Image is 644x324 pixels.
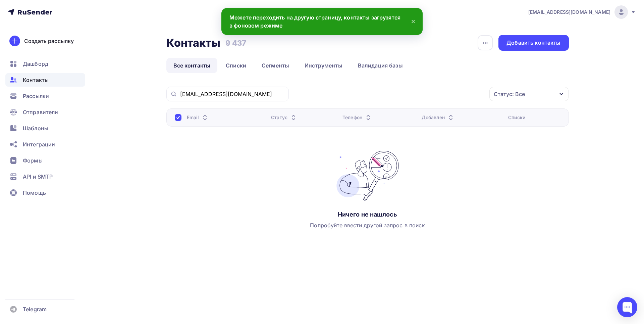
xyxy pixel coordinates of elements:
a: Отправители [5,105,85,119]
span: Telegram [23,305,47,313]
button: Статус: Все [489,87,569,101]
a: Сегменты [255,58,296,73]
a: Списки [219,58,253,73]
div: Email [187,114,209,121]
span: Помощь [23,189,46,197]
span: Отправители [23,108,58,116]
span: [EMAIL_ADDRESS][DOMAIN_NAME] [528,9,610,15]
div: Статус: Все [494,90,525,98]
div: Добавить контакты [506,39,560,47]
a: Шаблоны [5,122,85,135]
div: Попробуйте ввести другой запрос в поиск [310,221,425,229]
a: Рассылки [5,89,85,103]
span: API и SMTP [23,173,53,181]
span: Шаблоны [23,124,48,132]
div: Телефон [342,114,372,121]
a: Все контакты [166,58,218,73]
div: Статус [271,114,298,121]
a: Инструменты [298,58,350,73]
div: Создать рассылку [24,37,74,45]
span: Контакты [23,76,49,84]
span: Рассылки [23,92,49,100]
a: [EMAIL_ADDRESS][DOMAIN_NAME] [528,5,636,19]
div: Списки [508,114,525,121]
h2: Контакты [166,36,221,50]
a: Формы [5,154,85,167]
input: Поиск [180,90,285,98]
a: Контакты [5,73,85,87]
span: Формы [23,156,43,165]
span: Интеграции [23,140,55,148]
h3: 9 437 [225,38,247,48]
a: Валидация базы [351,58,410,73]
a: Дашборд [5,57,85,71]
div: Ничего не нашлось [338,211,397,219]
span: Дашборд [23,60,48,68]
div: Добавлен [422,114,455,121]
